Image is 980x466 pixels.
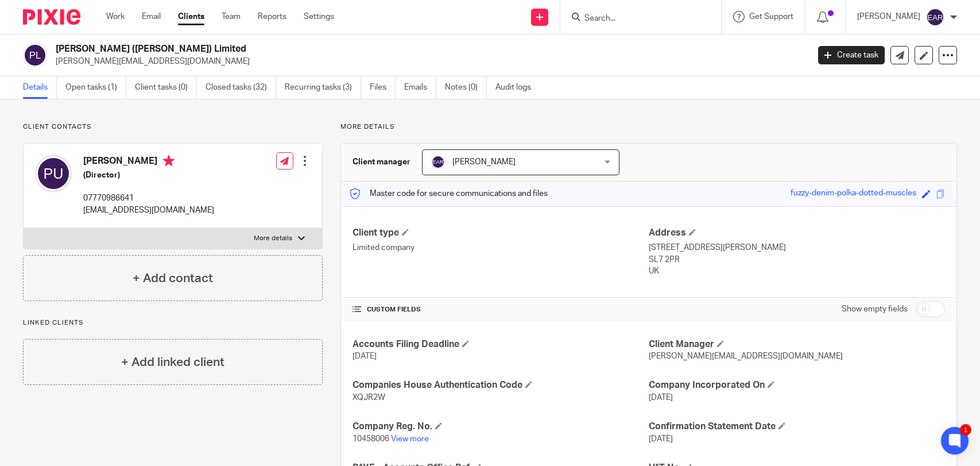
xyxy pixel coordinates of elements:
h4: Client type [353,227,649,239]
span: Get Support [749,13,793,21]
img: svg%3E [431,155,445,169]
a: Notes (0) [445,76,487,99]
img: Pixie [23,9,80,25]
a: Audit logs [495,76,540,99]
img: svg%3E [926,8,944,26]
h4: Company Reg. No. [353,421,649,433]
a: Recurring tasks (3) [285,76,361,99]
p: SL7 2PR [649,254,945,265]
h4: + Add contact [133,269,213,287]
input: Search [583,14,687,24]
h4: Accounts Filing Deadline [353,338,649,351]
img: svg%3E [35,155,72,192]
h4: Companies House Authentication Code [353,379,649,391]
span: 10458006 [353,435,389,443]
span: [DATE] [649,394,673,402]
a: Files [370,76,396,99]
p: More details [254,234,292,243]
p: Linked clients [23,318,323,328]
a: Settings [304,11,334,22]
span: [DATE] [649,435,673,443]
p: [STREET_ADDRESS][PERSON_NAME] [649,242,945,253]
a: Closed tasks (32) [206,76,276,99]
h4: Confirmation Statement Date [649,421,945,433]
p: [PERSON_NAME][EMAIL_ADDRESS][DOMAIN_NAME] [56,56,801,67]
a: Reports [258,11,286,22]
p: Limited company [353,242,649,253]
img: svg%3E [23,43,47,67]
h4: CUSTOM FIELDS [353,305,649,314]
p: Master code for secure communications and files [350,188,548,199]
a: Email [142,11,161,22]
span: [PERSON_NAME] [452,158,516,166]
label: Show empty fields [842,303,908,315]
a: Create task [818,46,885,64]
div: fuzzy-denim-polka-dotted-muscles [791,187,916,201]
a: Clients [178,11,204,22]
h4: [PERSON_NAME] [83,155,214,170]
p: UK [649,265,945,277]
a: Team [222,11,241,22]
h4: Client Manager [649,338,945,351]
a: Work [106,11,125,22]
h4: + Add linked client [121,353,224,371]
a: Client tasks (0) [135,76,197,99]
h4: Company Incorporated On [649,379,945,391]
a: View more [391,435,429,443]
span: [DATE] [353,352,377,360]
a: Details [23,76,57,99]
span: [PERSON_NAME][EMAIL_ADDRESS][DOMAIN_NAME] [649,352,843,360]
p: Client contacts [23,122,323,132]
i: Primary [163,155,175,167]
a: Open tasks (1) [65,76,126,99]
h2: [PERSON_NAME] ([PERSON_NAME]) Limited [56,43,652,55]
p: [PERSON_NAME] [857,11,920,22]
a: Emails [404,76,436,99]
p: [EMAIL_ADDRESS][DOMAIN_NAME] [83,205,214,216]
h5: (Director) [83,170,214,181]
h3: Client manager [353,156,410,168]
p: More details [340,122,957,132]
p: 07770986641 [83,192,214,204]
div: 1 [960,424,971,436]
h4: Address [649,227,945,239]
span: XQJR2W [353,394,385,402]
